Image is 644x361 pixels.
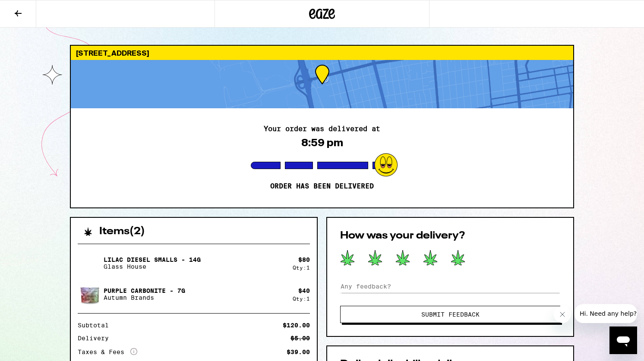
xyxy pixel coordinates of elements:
[301,137,343,149] div: 8:59 pm
[298,256,310,263] div: $ 80
[104,287,185,294] p: Purple Carbonite - 7g
[421,311,480,317] span: Submit Feedback
[287,349,310,355] div: $39.00
[283,322,310,328] div: $120.00
[609,326,637,354] iframe: Button to launch messaging window
[78,335,115,341] div: Delivery
[104,263,201,270] p: Glass House
[575,304,637,323] iframe: Message from company
[554,306,571,323] iframe: Close message
[78,282,102,306] img: Purple Carbonite - 7g
[293,296,310,301] div: Qty: 1
[270,182,374,191] p: Order has been delivered
[99,226,145,237] h2: Items ( 2 )
[298,287,310,294] div: $ 40
[71,46,573,60] div: [STREET_ADDRESS]
[340,280,560,293] input: Any feedback?
[290,335,310,341] div: $5.00
[104,294,185,301] p: Autumn Brands
[78,322,115,328] div: Subtotal
[78,251,102,275] img: Lilac Diesel Smalls - 14g
[78,348,137,356] div: Taxes & Fees
[264,126,380,132] h2: Your order was delivered at
[293,265,310,270] div: Qty: 1
[340,306,560,323] button: Submit Feedback
[104,256,201,263] p: Lilac Diesel Smalls - 14g
[340,231,560,241] h2: How was your delivery?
